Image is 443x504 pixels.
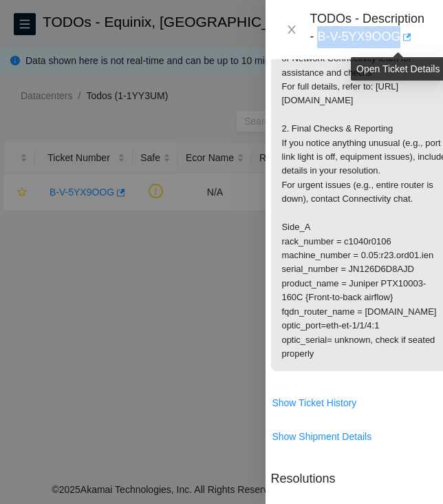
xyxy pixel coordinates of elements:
[310,11,426,48] div: TODOs - Description - B-V-5YX9OOG
[282,23,301,36] button: Close
[272,395,356,410] span: Show Ticket History
[271,392,357,414] button: Show Ticket History
[286,24,297,35] span: close
[272,429,371,444] span: Show Shipment Details
[271,426,372,448] button: Show Shipment Details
